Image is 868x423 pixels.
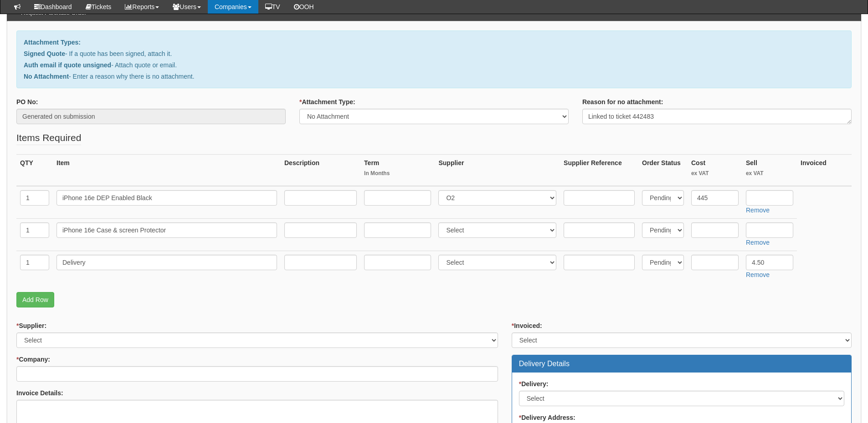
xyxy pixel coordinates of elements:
th: Cost [688,154,742,186]
small: ex VAT [691,170,739,177]
label: PO No: [16,97,38,106]
label: Supplier: [16,321,46,330]
label: Invoiced: [512,321,542,330]
th: Supplier Reference [560,154,638,186]
small: ex VAT [746,170,793,177]
b: Signed Quote [24,50,65,57]
b: Attachment Types: [24,39,81,46]
legend: Items Required [16,131,81,145]
th: Sell [742,154,797,186]
label: Invoice Details: [16,388,63,398]
a: Remove [746,239,770,246]
p: - Attach quote or email. [24,60,844,70]
h3: Delivery Details [519,360,844,368]
p: - Enter a reason why there is no attachment. [24,72,844,81]
th: Description [281,154,360,186]
small: In Months [364,170,431,177]
a: Remove [746,206,770,214]
label: Reason for no attachment: [582,97,663,106]
a: Add Row [16,292,54,307]
th: Supplier [435,154,560,186]
th: Item [53,154,281,186]
label: Delivery: [519,379,549,388]
th: Term [360,154,435,186]
b: No Attachment [24,73,69,80]
th: Invoiced [797,154,852,186]
label: Company: [16,355,50,364]
a: Remove [746,271,770,278]
p: - If a quote has been signed, attach it. [24,49,844,58]
th: QTY [16,154,53,186]
b: Auth email if quote unsigned [24,61,111,69]
label: Attachment Type: [299,97,355,106]
label: Delivery Address: [519,413,575,422]
th: Order Status [638,154,688,186]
